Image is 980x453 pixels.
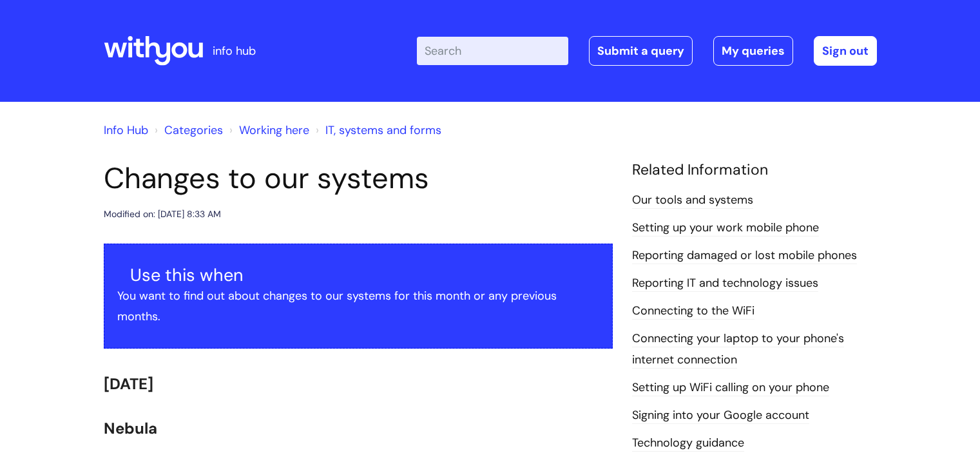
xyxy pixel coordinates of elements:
a: Connecting your laptop to your phone's internet connection [632,331,844,368]
a: Technology guidance [632,435,744,452]
span: Nebula [104,418,157,438]
li: Solution home [151,120,223,140]
input: Search [417,37,568,65]
a: Sign out [814,36,877,66]
a: Reporting IT and technology issues [632,275,818,292]
a: IT, systems and forms [325,122,441,138]
a: Info Hub [104,122,148,138]
span: [DATE] [104,374,153,394]
a: Submit a query [589,36,693,66]
a: Reporting damaged or lost mobile phones [632,247,857,264]
a: Connecting to the WiFi [632,303,754,320]
a: Our tools and systems [632,192,753,209]
a: Signing into your Google account [632,407,809,424]
a: Categories [164,122,223,138]
h1: Changes to our systems [104,161,613,196]
a: My queries [713,36,793,66]
a: Setting up WiFi calling on your phone [632,380,829,396]
li: Working here [226,120,309,140]
h3: Use this when [130,265,599,285]
h4: Related Information [632,161,877,179]
a: Working here [239,122,309,138]
p: info hub [213,41,256,61]
a: Setting up your work mobile phone [632,220,819,236]
div: Modified on: [DATE] 8:33 AM [104,206,221,222]
p: You want to find out about changes to our systems for this month or any previous months. [117,285,599,327]
li: IT, systems and forms [312,120,441,140]
div: | - [417,36,877,66]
